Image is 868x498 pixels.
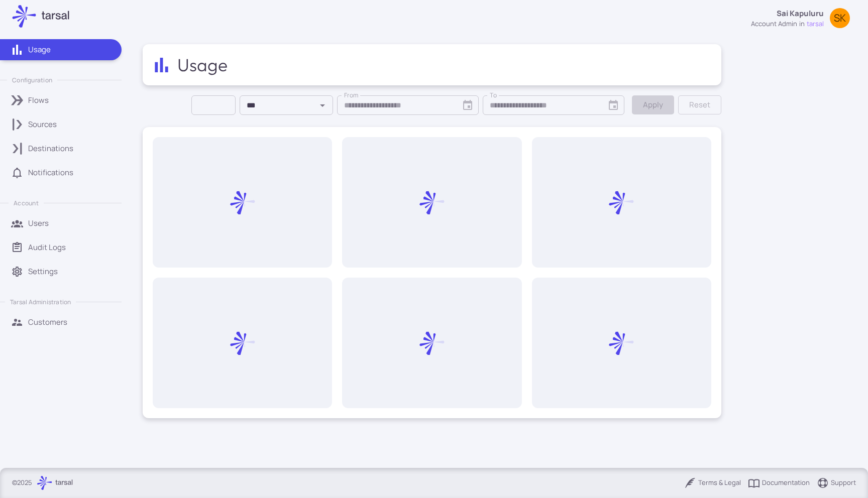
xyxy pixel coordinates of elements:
a: Documentation [748,477,810,489]
p: Settings [28,266,58,277]
p: Tarsal Administration [10,298,71,306]
p: Configuration [12,76,52,84]
img: Loading... [419,331,445,356]
label: From [344,91,359,100]
p: Destinations [28,143,73,154]
span: in [799,19,805,29]
p: © 2025 [12,478,32,488]
p: Flows [28,95,49,106]
p: Account [14,199,38,207]
button: Apply [632,95,674,114]
button: Reset [678,95,721,114]
p: Sources [28,119,57,130]
img: Loading... [419,190,445,215]
p: Audit Logs [28,242,66,253]
img: Loading... [230,190,255,215]
h2: Usage [177,54,230,75]
button: Sai Kapuluruaccount adminintarsalSK [745,4,856,33]
div: account admin [751,19,797,29]
button: Open [315,98,330,112]
p: Users [28,218,49,229]
img: Loading... [230,331,255,356]
p: Sai Kapuluru [777,8,824,19]
label: To [490,91,497,100]
img: Loading... [609,190,634,215]
img: Loading... [609,331,634,356]
p: Notifications [28,167,73,178]
a: Support [817,477,856,489]
span: SK [834,13,846,23]
p: Customers [28,317,67,328]
span: tarsal [807,19,824,29]
p: Usage [28,44,51,55]
a: Terms & Legal [684,477,741,489]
